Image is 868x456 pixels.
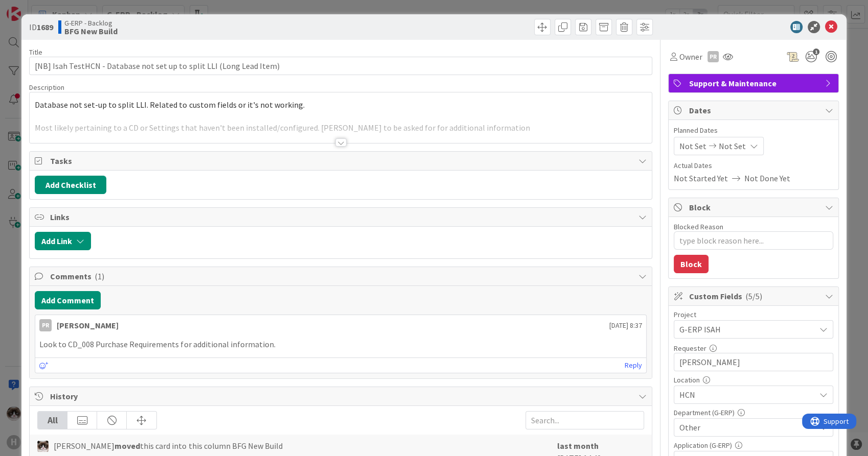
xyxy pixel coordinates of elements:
[689,77,820,89] span: Support & Maintenance
[29,47,42,57] label: Title
[674,172,728,184] span: Not Started Yet
[689,290,820,302] span: Custom Fields
[64,27,118,35] b: BFG New Build
[95,271,104,281] span: ( 1 )
[674,160,833,171] span: Actual Dates
[29,57,652,75] input: type card name here...
[674,311,833,318] div: Project
[557,441,599,451] b: last month
[29,83,64,92] span: Description
[625,359,642,372] a: Reply
[813,49,819,55] span: 1
[50,211,633,223] span: Links
[674,125,833,136] span: Planned Dates
[39,339,642,350] p: Look to CD_008 Purchase Requirements for additional information.
[674,344,706,353] label: Requester
[57,319,119,331] div: [PERSON_NAME]
[719,140,746,152] span: Not Set
[679,140,706,152] span: Not Set
[744,172,790,184] span: Not Done Yet
[29,21,53,33] span: ID
[689,104,820,116] span: Dates
[745,291,762,301] span: ( 5/5 )
[679,421,815,434] span: Other
[674,255,709,273] button: Block
[39,319,52,331] div: PR
[37,441,49,452] img: Kv
[37,22,53,32] b: 1689
[679,51,702,63] span: Owner
[50,390,633,402] span: History
[609,320,642,331] span: [DATE] 8:37
[21,2,47,14] span: Support
[35,176,106,194] button: Add Checklist
[35,232,91,250] button: Add Link
[689,201,820,213] span: Block
[50,270,633,282] span: Comments
[115,441,140,451] b: moved
[674,442,833,449] div: Application (G-ERP)
[38,412,67,429] div: All
[50,155,633,167] span: Tasks
[54,440,282,452] span: [PERSON_NAME] this card into this column BFG New Build
[674,376,833,383] div: Location
[35,291,101,309] button: Add Comment
[674,409,833,416] div: Department (G-ERP)
[64,19,118,27] span: G-ERP - Backlog
[35,100,304,110] span: Database not set-up to split LLI. Related to custom fields or it's not working.
[526,411,644,429] input: Search...
[674,222,723,231] label: Blocked Reason
[679,389,815,401] span: HCN
[679,322,810,337] span: G-ERP ISAH
[707,51,719,62] div: PR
